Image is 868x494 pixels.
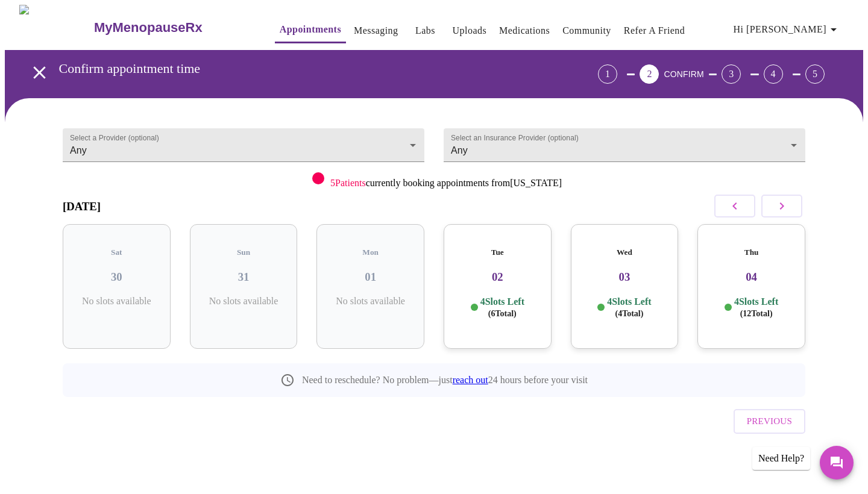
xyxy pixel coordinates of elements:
div: 5 [805,64,825,84]
img: MyMenopauseRx Logo [19,5,92,50]
button: Previous [734,409,805,433]
h5: Mon [326,248,415,257]
a: Labs [415,22,435,39]
h3: Confirm appointment time [59,61,531,77]
a: reach out [453,375,488,385]
button: Community [558,19,616,43]
button: Appointments [275,17,346,43]
button: Hi [PERSON_NAME] [729,17,846,42]
h3: 31 [200,270,288,284]
p: 4 Slots Left [480,296,524,319]
p: Need to reschedule? No problem—just 24 hours before your visit [302,375,588,386]
div: Any [63,128,424,162]
div: 2 [640,64,659,84]
div: 1 [598,64,617,84]
span: Hi [PERSON_NAME] [734,21,841,38]
h3: 04 [707,270,796,284]
h3: 01 [326,270,415,284]
h5: Tue [453,248,542,257]
p: 4 Slots Left [734,296,778,319]
span: ( 12 Total) [740,309,773,318]
p: 4 Slots Left [607,296,651,319]
span: Previous [747,413,792,429]
button: Medications [494,19,555,43]
h5: Wed [580,248,669,257]
button: Messages [820,446,854,480]
p: No slots available [326,296,415,307]
p: currently booking appointments from [US_STATE] [330,178,562,189]
h3: 02 [453,270,542,284]
h3: [DATE] [63,200,101,213]
h5: Thu [707,248,796,257]
a: Messaging [354,22,398,39]
p: No slots available [72,296,161,307]
h3: 03 [580,270,669,284]
button: Uploads [448,19,492,43]
div: 3 [722,64,741,84]
h5: Sun [200,248,288,257]
a: Community [562,22,611,39]
div: 4 [764,64,783,84]
div: Need Help? [752,447,810,470]
span: 5 Patients [330,178,366,188]
a: Uploads [453,22,487,39]
a: Appointments [280,21,341,38]
button: open drawer [22,55,57,90]
span: CONFIRM [664,69,703,79]
h3: 30 [72,270,161,284]
span: ( 4 Total) [615,309,643,318]
a: Refer a Friend [624,22,685,39]
p: No slots available [200,296,288,307]
h3: MyMenopauseRx [94,20,203,36]
span: ( 6 Total) [488,309,517,318]
button: Messaging [349,19,403,43]
a: Medications [499,22,550,39]
button: Labs [406,19,445,43]
h5: Sat [72,248,161,257]
a: MyMenopauseRx [92,7,250,49]
div: Any [444,128,805,162]
button: Refer a Friend [619,19,690,43]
